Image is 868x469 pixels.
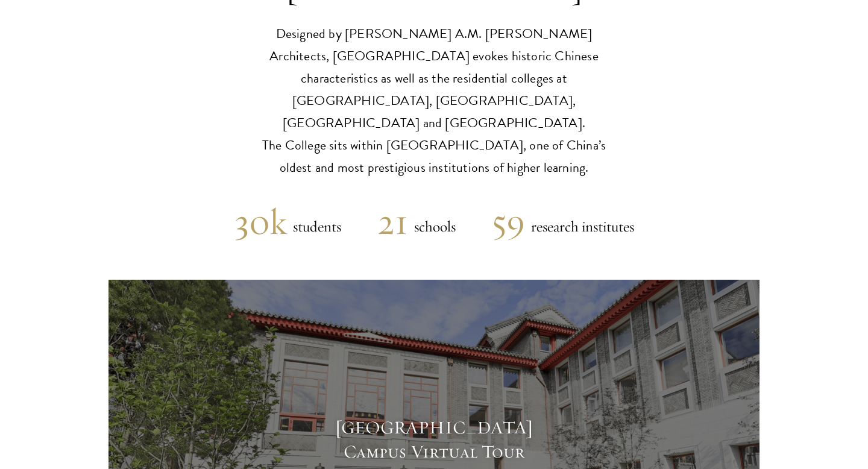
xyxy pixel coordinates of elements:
[287,215,341,239] h5: students
[492,200,525,244] h2: 59
[408,215,456,239] h5: schools
[377,200,408,244] h2: 21
[234,200,287,244] h2: 30k
[525,215,634,239] h5: research institutes
[313,416,555,464] h4: [GEOGRAPHIC_DATA] Campus Virtual Tour
[247,23,621,179] p: Designed by [PERSON_NAME] A.M. [PERSON_NAME] Architects, [GEOGRAPHIC_DATA] evokes historic Chines...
